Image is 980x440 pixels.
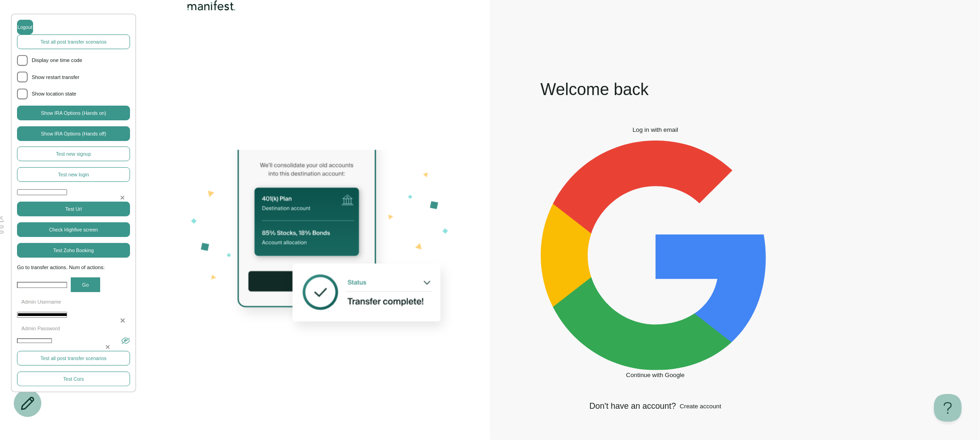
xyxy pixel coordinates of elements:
h1: Welcome back [541,79,649,101]
button: Show IRA Options (Hands on) [17,106,130,120]
button: Show IRA Options (Hands off) [17,126,130,141]
button: Check Highfive screen [17,222,130,237]
span: Continue with Google [626,372,685,378]
span: Go to transfer actions. Num of actions: [17,264,130,272]
button: Test new signup [17,147,130,161]
button: Test all post transfer scenarios [17,34,130,49]
button: Test Cors [17,372,130,386]
button: Test all post transfer scenarios [17,351,130,366]
span: Log in with email [633,126,678,133]
p: Admin Password [17,325,130,333]
button: Logout [17,20,33,34]
span: Don't have an account? [589,401,676,412]
p: Admin Username [17,298,130,306]
span: Display one time code [32,56,130,65]
button: Test new login [17,167,130,182]
button: Log in with email [541,126,770,133]
button: Go [71,277,100,292]
li: Show restart transfer [17,72,130,83]
li: Display one time code [17,55,130,66]
iframe: Toggle Customer Support [934,394,962,422]
span: Show restart transfer [32,73,130,82]
button: Create account [680,403,721,410]
span: Show location state [32,90,130,98]
button: Test Zoho Booking [17,243,130,258]
button: Continue with Google [541,141,770,378]
button: Test Url [17,202,130,216]
li: Show location state [17,89,130,100]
